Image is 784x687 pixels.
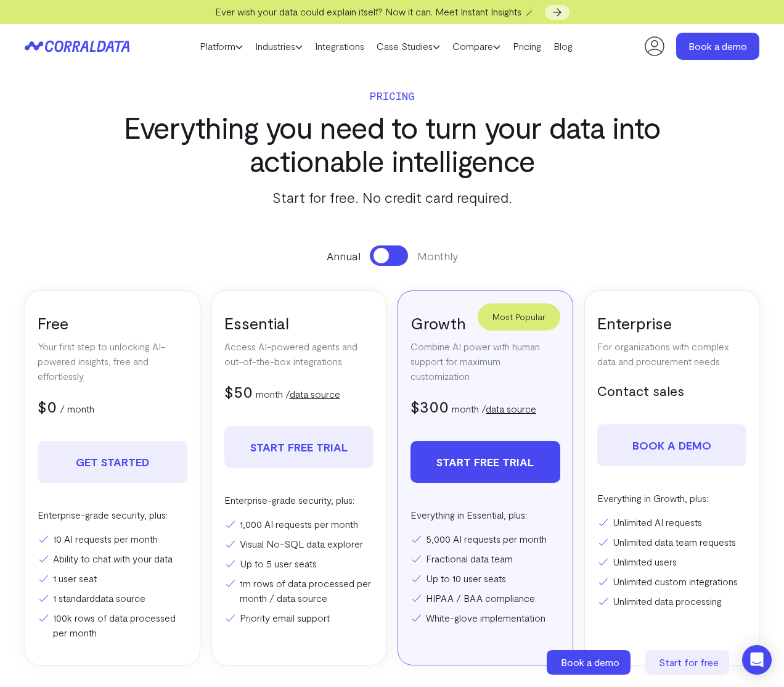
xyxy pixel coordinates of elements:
[742,645,772,675] div: Open Intercom Messenger
[60,401,94,416] p: / month
[446,37,507,56] a: Compare
[676,33,759,60] a: Book a demo
[309,37,370,56] a: Integrations
[597,339,747,369] p: For organizations with complex data and procurement needs
[38,591,187,606] li: 1 standard
[38,313,187,333] h3: Free
[410,508,560,522] p: Everything in Essential, plus:
[327,248,361,264] span: Annual
[547,650,633,675] a: Book a demo
[410,591,560,606] li: HIPAA / BAA compliance
[645,650,732,675] a: Start for free
[597,535,747,549] li: Unlimited data team requests
[561,656,619,668] span: Book a demo
[597,594,747,609] li: Unlimited data processing
[224,426,374,468] a: Start free trial
[224,576,374,606] li: 1m rows of data processed per month / data source
[105,186,679,208] p: Start for free. No credit card required.
[105,110,679,177] h3: Everything you need to turn your data into actionable intelligence
[486,403,536,414] a: data source
[410,611,560,625] li: White-glove implementation
[478,303,560,331] div: Most Popular
[410,313,560,333] h3: Growth
[410,532,560,546] li: 5,000 AI requests per month
[38,441,187,483] a: Get Started
[597,491,747,506] p: Everything in Growth, plus:
[38,551,187,566] li: Ability to chat with your data
[38,397,57,416] span: $0
[105,87,679,104] p: Pricing
[597,515,747,530] li: Unlimited AI requests
[38,571,187,586] li: 1 user seat
[452,401,536,416] p: month /
[410,339,560,384] p: Combine AI power with human support for maximum customization
[224,611,374,625] li: Priority email support
[410,441,560,483] a: Start free trial
[38,532,187,546] li: 10 AI requests per month
[597,574,747,589] li: Unlimited custom integrations
[256,387,340,401] p: month /
[507,37,547,56] a: Pricing
[659,656,719,668] span: Start for free
[410,551,560,566] li: Fractional data team
[417,248,458,264] span: Monthly
[224,556,374,571] li: Up to 5 user seats
[547,37,579,56] a: Blog
[38,339,187,384] p: Your first step to unlocking AI-powered insights, free and effortlessly
[597,424,747,466] a: Book a demo
[194,37,249,56] a: Platform
[290,388,340,400] a: data source
[410,571,560,586] li: Up to 10 user seats
[38,508,187,522] p: Enterprise-grade security, plus:
[224,493,374,508] p: Enterprise-grade security, plus:
[410,397,449,416] span: $300
[224,339,374,369] p: Access AI-powered agents and out-of-the-box integrations
[597,313,747,333] h3: Enterprise
[38,611,187,640] li: 100k rows of data processed per month
[224,517,374,532] li: 1,000 AI requests per month
[249,37,309,56] a: Industries
[597,381,747,400] h5: Contact sales
[370,37,446,56] a: Case Studies
[95,592,145,604] a: data source
[597,554,747,569] li: Unlimited users
[224,537,374,551] li: Visual No-SQL data explorer
[224,382,253,401] span: $50
[224,313,374,333] h3: Essential
[215,6,536,17] span: Ever wish your data could explain itself? Now it can. Meet Instant Insights 🪄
